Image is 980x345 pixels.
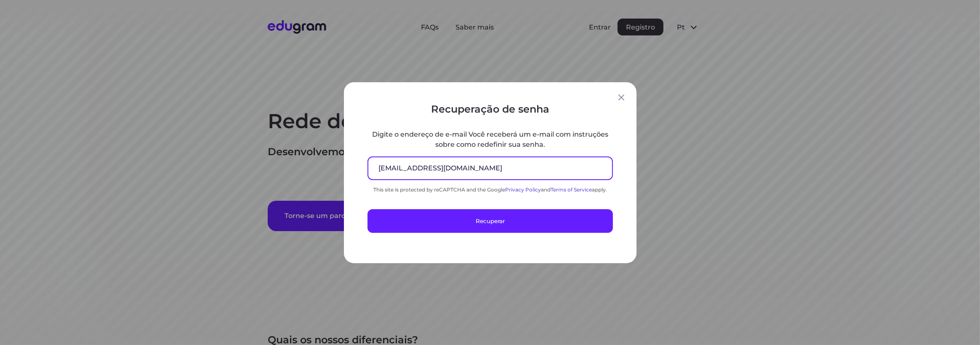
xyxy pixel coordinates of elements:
[367,186,613,192] div: This site is protected by reCAPTCHA and the Google and apply.
[551,186,592,192] a: Terms of Service
[505,186,541,192] a: Privacy Policy
[367,209,613,232] button: Recuperar
[368,157,612,179] input: E-mail
[367,102,613,116] p: Recuperação de senha
[367,129,613,149] p: Digite o endereço de e-mail Você receberá um e-mail com instruções sobre como redefinir sua senha.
